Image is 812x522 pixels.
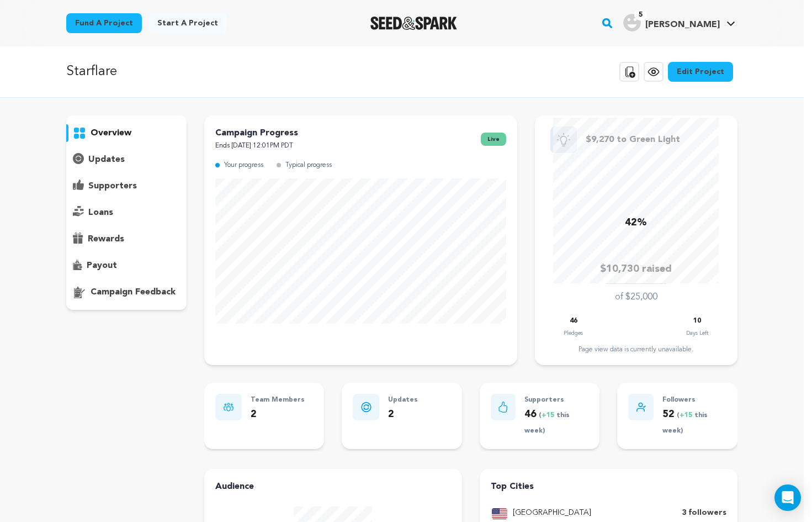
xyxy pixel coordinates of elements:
h4: Audience [215,480,451,493]
img: Seed&Spark Logo Dark Mode [370,17,457,30]
button: overview [66,124,187,142]
span: Laura R.'s Profile [621,12,737,35]
p: of $25,000 [615,291,657,304]
p: Campaign Progress [215,126,298,140]
p: [GEOGRAPHIC_DATA] [513,507,591,520]
p: Pledges [564,328,583,339]
p: 3 followers [682,507,726,520]
p: loans [88,206,113,219]
div: Laura R.'s Profile [623,14,720,31]
p: 52 [662,407,726,439]
p: Your progress [224,159,263,172]
span: ( this week) [662,412,708,435]
button: updates [66,151,187,168]
span: ( this week) [524,412,570,435]
button: campaign feedback [66,283,187,301]
button: loans [66,204,187,222]
span: live [481,133,506,146]
p: supporters [88,180,137,193]
button: supporters [66,177,187,195]
p: rewards [88,233,124,246]
p: Supporters [524,394,588,407]
a: Fund a project [66,13,142,33]
p: 42% [625,215,647,231]
p: Typical progress [285,159,332,172]
p: updates [88,153,125,166]
p: Team Members [251,394,305,407]
p: campaign feedback [91,286,176,299]
span: [PERSON_NAME] [645,20,720,29]
span: +15 [542,412,556,419]
p: overview [91,126,131,140]
div: Page view data is currently unavailable. [546,345,726,354]
span: +15 [680,412,694,419]
p: Updates [388,394,418,407]
a: Edit Project [668,62,733,82]
p: 2 [388,407,418,423]
button: payout [66,257,187,275]
p: Followers [662,394,726,407]
div: Open Intercom Messenger [774,484,801,511]
p: Days Left [686,328,708,339]
h4: Top Cities [491,480,726,493]
a: Seed&Spark Homepage [370,17,457,30]
p: payout [87,259,117,272]
p: 46 [570,315,577,328]
a: Laura R.'s Profile [621,12,737,31]
p: Starflare [66,62,117,82]
img: user.png [623,14,641,31]
p: Ends [DATE] 12:01PM PDT [215,140,298,152]
p: 10 [693,315,701,328]
span: 5 [634,9,647,20]
button: rewards [66,230,187,248]
p: 46 [524,407,588,439]
p: 2 [251,407,305,423]
a: Start a project [148,13,227,33]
